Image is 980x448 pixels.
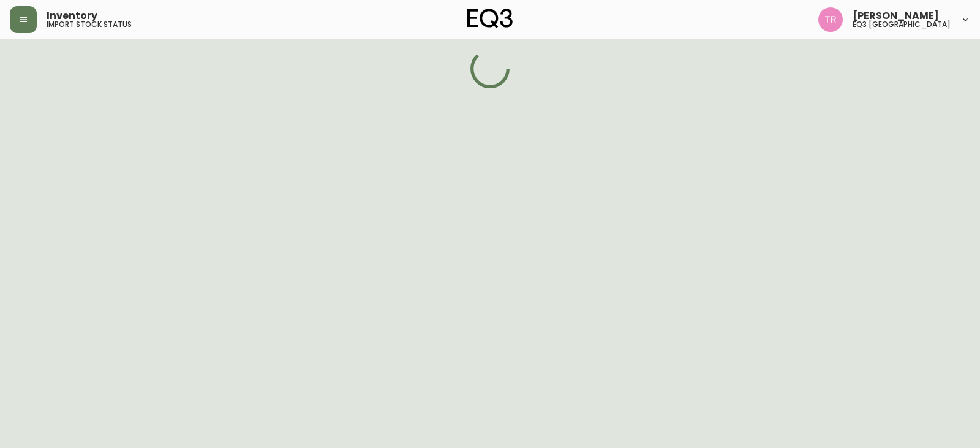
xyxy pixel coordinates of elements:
h5: import stock status [47,21,132,28]
img: 214b9049a7c64896e5c13e8f38ff7a87 [818,7,843,32]
img: logo [467,9,513,28]
span: Inventory [47,11,97,21]
span: [PERSON_NAME] [853,11,939,21]
h5: eq3 [GEOGRAPHIC_DATA] [853,21,951,28]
